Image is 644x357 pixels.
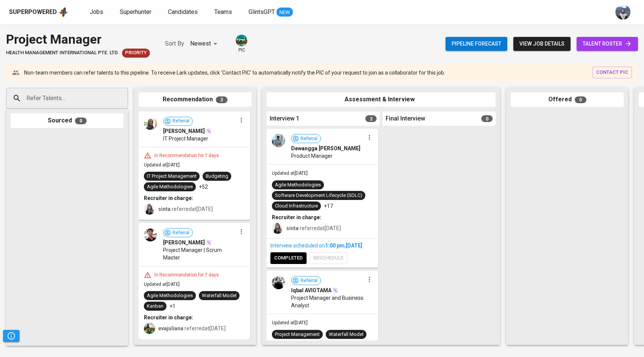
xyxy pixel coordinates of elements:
div: In Recommendation for 7 days [151,153,222,159]
span: [PERSON_NAME] [163,127,205,135]
div: Project Manager [6,30,150,49]
span: 0 [481,115,493,122]
span: NEW [276,9,293,16]
div: Offered [511,92,624,107]
button: contact pic [592,67,632,78]
span: IT Project Manager [163,135,208,142]
img: sinta.windasari@glints.com [144,203,155,215]
div: IT Project Management [147,173,197,180]
b: evajuliana [158,325,183,331]
span: talent roster [583,39,632,49]
button: Pipeline forecast [446,37,507,51]
span: Referral [169,229,192,236]
span: Project Manager | Scrum Master [163,246,237,261]
span: Updated at [DATE] [144,282,180,287]
img: 16f553e4f7d02474eda5cd5b9a35f78f.jpeg [144,228,157,241]
img: 34fd4b789d3faaa91b84c9e218abf81d.jpg [272,134,285,147]
div: Interview scheduled on , [270,242,374,249]
button: Open [124,98,125,99]
span: Updated at [DATE] [144,162,180,168]
span: Superhunter [120,8,151,15]
b: Recruiter in charge: [144,314,193,320]
div: Superpowered [9,8,57,17]
div: Cloud Infrastructure [275,203,318,210]
b: Recruiter in charge: [272,214,321,220]
p: +17 [324,202,333,210]
p: +1 [169,302,175,310]
button: Pipeline Triggers [3,330,20,342]
a: talent roster [577,37,638,51]
div: Newest [190,37,220,51]
span: 2 [216,96,227,103]
div: Budgeting [206,173,228,180]
span: Pipeline forecast [452,39,501,49]
p: Sort By [165,39,184,48]
div: Project Management [275,331,320,338]
p: +52 [199,183,208,191]
span: Dewangga [PERSON_NAME] [291,145,360,152]
img: magic_wand.svg [332,287,338,293]
img: 044413ab59a7abf2a03c83b806d215e7.jpg [272,276,285,289]
span: 1:00 PM [325,243,345,249]
span: view job details [519,39,565,49]
b: sinta [158,206,171,212]
div: Software Development Lifecycle (SDLC) [275,192,362,199]
span: Project Manager and Business Analyst [291,294,365,309]
span: contact pic [596,68,628,77]
div: Assessment & Interview [267,92,496,107]
span: Updated at [DATE] [272,171,308,176]
img: 482781c8541239f2bd1bb3b625b7ee1e.jpeg [144,117,157,130]
span: Jobs [90,8,103,15]
div: Waterfall Model [329,331,363,338]
a: Teams [214,8,233,17]
div: Waterfall Model [202,292,237,299]
span: referred at [DATE] [158,325,226,331]
img: magic_wand.svg [206,128,212,134]
div: Kanban [147,303,163,310]
img: christine.raharja@glints.com [615,5,630,20]
span: Referral [169,117,192,125]
div: New Job received from Demand Team [122,49,150,58]
span: [PERSON_NAME] [163,239,205,246]
img: magic_wand.svg [206,240,212,246]
span: Referral [298,277,320,284]
p: Non-team members can refer talents to this pipeline. To receive Lark updates, click 'Contact PIC'... [24,69,445,76]
span: Priority [122,49,150,56]
img: app logo [58,6,69,18]
img: sinta.windasari@glints.com [272,223,283,234]
div: Agile Methodologies [147,292,193,299]
span: Interview 1 [270,114,299,123]
p: Newest [190,39,211,48]
img: eva@glints.com [144,323,155,334]
b: sinta [286,225,299,231]
span: Candidates [168,8,198,15]
span: Iqbal AVIOTAMA [291,287,331,294]
span: Teams [214,8,232,15]
span: referred at [DATE] [286,225,341,231]
span: referred at [DATE] [158,206,213,212]
span: Updated at [DATE] [272,320,308,325]
div: Sourced [11,113,124,128]
span: Referral [298,135,320,142]
div: pic [235,34,248,53]
a: Candidates [168,8,199,17]
span: HEALTH MANAGEMENT INTERNATIONAL PTE. LTD. [6,49,119,56]
div: In Recommendation for 7 days [151,272,222,278]
div: Agile Methodologies [275,182,321,189]
img: a5d44b89-0c59-4c54-99d0-a63b29d42bd3.jpg [236,35,247,46]
div: Agile Methodologies [147,183,193,191]
button: view job details [513,37,571,51]
span: [DATE] [346,243,362,249]
div: Recommendation [139,92,252,107]
span: GlintsGPT [249,8,275,15]
a: GlintsGPT NEW [249,8,293,17]
span: 0 [575,96,586,103]
a: Jobs [90,8,105,17]
span: 2 [365,115,377,122]
span: Final Interview [386,114,425,123]
a: Superpoweredapp logo [9,6,69,18]
span: 0 [75,117,87,124]
b: Recruiter in charge: [144,195,193,201]
a: Superhunter [120,8,153,17]
span: Product Manager [291,152,333,160]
